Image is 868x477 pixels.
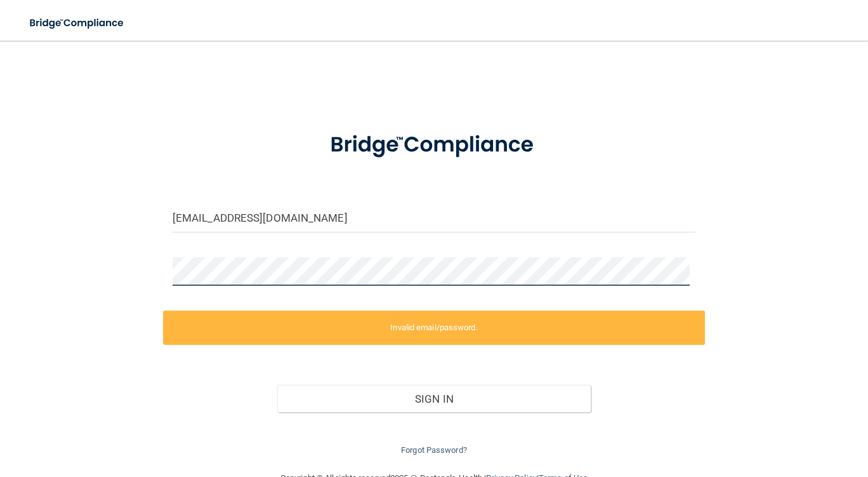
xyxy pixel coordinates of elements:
[648,387,853,438] iframe: Drift Widget Chat Controller
[163,311,705,345] label: Invalid email/password.
[401,445,467,455] a: Forgot Password?
[19,10,136,36] img: bridge_compliance_login_screen.278c3ca4.svg
[277,385,591,413] button: Sign In
[308,117,560,173] img: bridge_compliance_login_screen.278c3ca4.svg
[173,204,695,232] input: Email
